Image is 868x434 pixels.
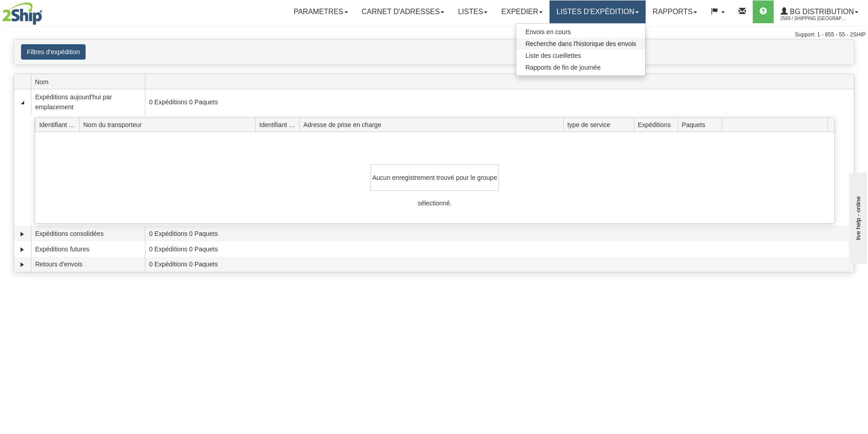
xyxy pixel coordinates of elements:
[18,260,27,269] a: Expand
[550,0,646,23] a: LISTES D'EXPÉDITION
[2,31,866,39] div: Support: 1 - 855 - 55 - 2SHIP
[370,164,499,191] div: Aucun enregistrement trouvé pour le groupe sélectionné.
[145,241,854,257] td: 0 Expéditions 0 Paquets
[31,89,145,115] td: Expéditions aujourd'hui par emplacement
[516,61,645,73] a: Rapports de fin de journée
[31,226,145,241] td: Expéditions consolidées
[781,14,849,23] span: 2569 / Shipping [GEOGRAPHIC_DATA]
[525,28,571,36] span: Envois en cours
[516,26,645,38] a: Envois en cours
[847,170,867,263] iframe: chat widget
[638,117,678,132] span: Expéditions
[31,257,145,272] td: Retours d'envois
[303,117,564,132] span: Adresse de prise en charge
[83,117,256,132] span: Nom du transporteur
[525,52,581,59] span: Liste des cueillettes
[145,226,854,241] td: 0 Expéditions 0 Paquets
[525,40,636,47] span: Recherche dans l'historique des envois
[259,117,299,132] span: Identifiant du lieu
[2,2,42,25] img: logo2569.jpg
[35,75,145,89] span: Nom
[494,0,550,23] a: Expedier
[525,64,601,71] span: Rapports de fin de journée
[646,0,704,23] a: Rapports
[682,117,722,132] span: Paquets
[18,230,27,239] a: Expand
[516,50,645,61] a: Liste des cueillettes
[774,0,865,23] a: BG Distribution 2569 / Shipping [GEOGRAPHIC_DATA]
[21,44,86,60] button: Filtres d'expédition
[18,98,27,107] a: Collapse
[39,117,79,132] span: Identifiant de l'opérateur
[7,8,84,15] div: live help - online
[145,89,854,115] td: 0 Expéditions 0 Paquets
[145,257,854,272] td: 0 Expéditions 0 Paquets
[31,241,145,257] td: Expéditions futures
[287,0,354,23] a: Parametres
[516,38,645,50] a: Recherche dans l'historique des envois
[567,117,634,132] span: type de service
[355,0,452,23] a: Carnet d'adresses
[18,245,27,254] a: Expand
[451,0,494,23] a: Listes
[788,8,854,15] span: BG Distribution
